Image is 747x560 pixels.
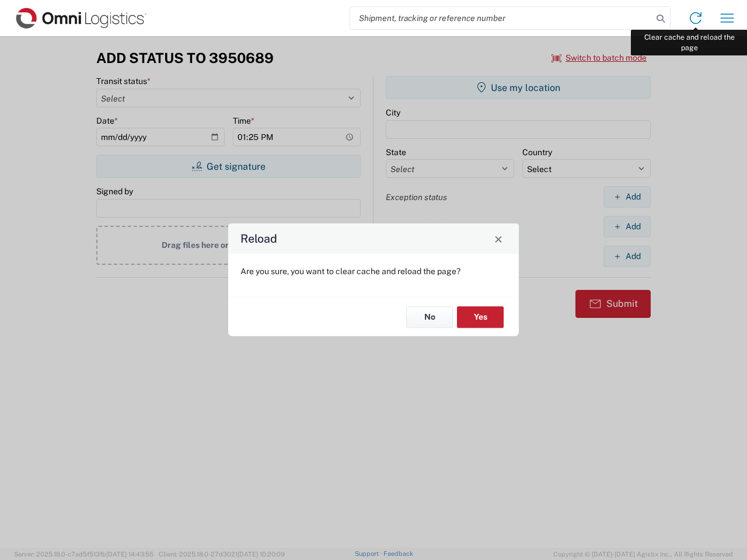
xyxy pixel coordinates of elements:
button: Close [490,230,507,247]
p: Are you sure, you want to clear cache and reload the page? [240,266,507,276]
button: Yes [457,306,504,328]
h4: Reload [240,230,277,247]
button: No [406,306,453,328]
input: Shipment, tracking or reference number [350,7,652,29]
